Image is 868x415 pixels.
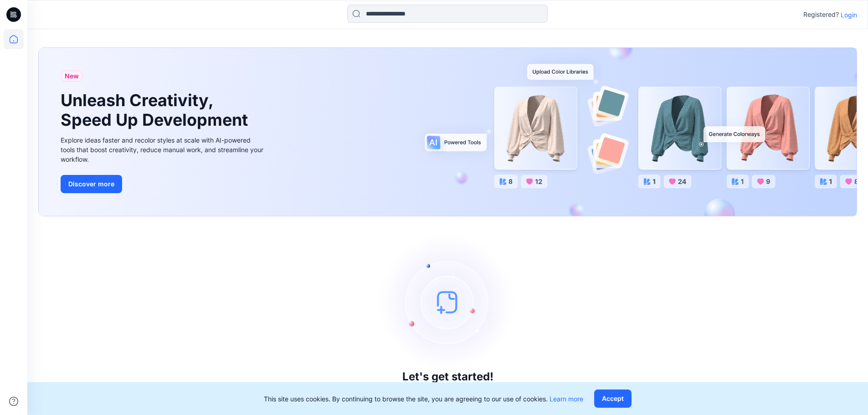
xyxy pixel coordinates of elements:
p: Registered? [803,9,839,20]
button: Discover more [61,175,122,193]
img: empty-state-image.svg [380,234,516,370]
a: Learn more [550,395,583,403]
button: Accept [594,389,632,408]
p: This site uses cookies. By continuing to browse the site, you are agreeing to our use of cookies. [264,394,583,404]
h1: Unleash Creativity, Speed Up Development [61,91,252,130]
a: Discover more [61,175,266,193]
span: New [65,71,79,82]
p: Login [841,10,857,20]
div: Explore ideas faster and recolor styles at scale with AI-powered tools that boost creativity, red... [61,135,266,164]
h3: Let's get started! [402,370,493,383]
